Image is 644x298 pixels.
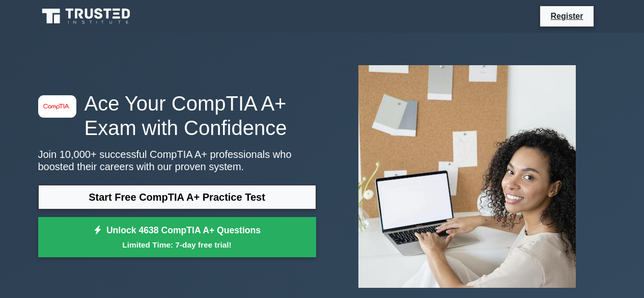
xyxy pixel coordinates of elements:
p: Join 10,000+ successful CompTIA A+ professionals who boosted their careers with our proven system. [38,148,316,173]
h1: Ace Your CompTIA A+ Exam with Confidence [38,91,316,140]
a: Register [544,10,589,22]
small: Limited Time: 7-day free trial! [51,239,303,251]
a: Unlock 4638 CompTIA A+ QuestionsLimited Time: 7-day free trial! [38,217,316,258]
a: Start Free CompTIA A+ Practice Test [38,185,316,209]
